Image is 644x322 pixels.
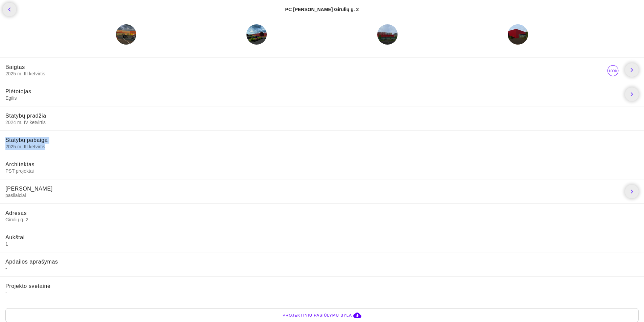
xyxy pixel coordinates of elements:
[283,312,352,319] span: Projektinių pasiūlymų byla
[5,210,27,216] span: Adresas
[5,168,639,174] span: PST projektai
[5,95,620,101] span: Egilis
[5,89,31,94] span: Plėtotojas
[5,283,51,289] span: Projekto svetainė
[285,6,359,13] div: PC [PERSON_NAME] Girulių g. 2
[606,64,620,77] img: 100
[5,113,46,119] span: Statybų pradžia
[5,119,639,125] span: 2024 m. IV ketvirtis
[5,265,639,271] span: -
[625,63,639,77] a: chevron_right
[3,3,16,16] a: chevron_left
[5,234,25,240] span: Aukštai
[5,71,606,77] span: 2025 m. III ketvirtis
[628,188,636,196] i: chevron_right
[5,217,639,223] span: Girulių g. 2
[628,90,636,98] i: chevron_right
[5,192,620,198] span: pasilaiciai
[625,185,639,198] a: chevron_right
[5,64,25,70] span: Baigtas
[5,5,14,14] i: chevron_left
[5,186,53,192] span: [PERSON_NAME]
[628,66,636,74] i: chevron_right
[5,144,639,150] span: 2025 m. III ketvirtis
[5,290,639,296] span: -
[5,162,34,167] span: Architektas
[625,88,639,101] a: chevron_right
[5,241,639,247] span: 1
[5,259,58,265] span: Apdailos aprašymas
[5,137,48,143] span: Statybų pabaiga
[353,311,361,319] i: cloud_download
